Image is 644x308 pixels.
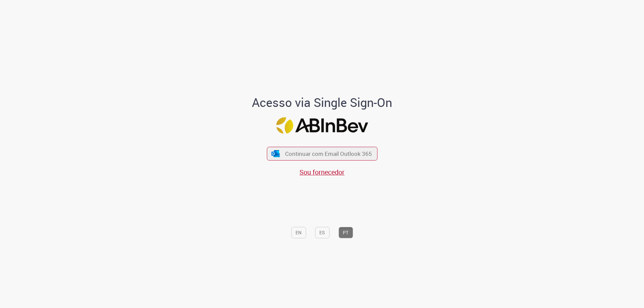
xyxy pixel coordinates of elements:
button: EN [291,227,306,238]
a: Sou fornecedor [300,168,344,177]
img: ícone Azure/Microsoft 360 [271,150,280,157]
h1: Acesso via Single Sign-On [229,96,415,109]
button: PT [338,227,353,238]
button: ES [315,227,329,238]
img: Logo ABInBev [276,117,368,134]
span: Continuar com Email Outlook 365 [285,150,372,158]
button: ícone Azure/Microsoft 360 Continuar com Email Outlook 365 [267,147,377,161]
